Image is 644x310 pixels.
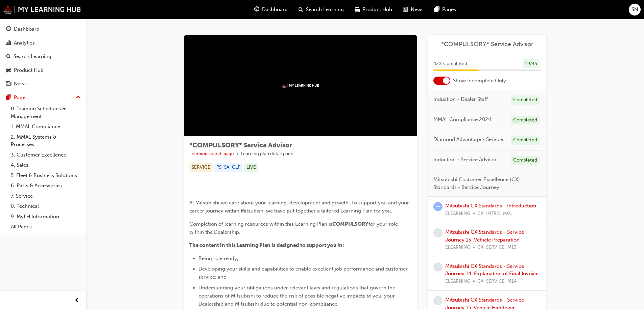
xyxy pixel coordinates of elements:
span: for your role within the Dealership. [189,221,399,235]
span: news-icon [6,81,11,87]
span: Induction - Dealer Staff [433,95,488,103]
button: Pages [3,91,84,104]
span: news-icon [403,5,408,14]
div: Analytics [14,39,35,47]
span: learningRecordVerb_NONE-icon [433,296,443,305]
span: car-icon [355,5,360,14]
span: up-icon [76,93,81,102]
a: 2. MMAL Systems & Processes [8,132,84,150]
span: learningRecordVerb_NONE-icon [433,262,443,272]
span: Induction - Service Advisor [433,156,497,164]
div: News [14,80,27,88]
a: 6. Parts & Accessories [8,180,84,191]
div: Search Learning [14,53,51,60]
a: Product Hub [3,64,84,77]
span: search-icon [299,5,303,14]
button: DashboardAnalyticsSearch LearningProduct HubNews [3,22,84,91]
span: COMPULSORY [332,221,368,227]
a: Dashboard [3,23,84,35]
div: 19 / 45 [523,59,540,68]
span: At Mitsubishi we care about your learning, development and growth. To support you and your career... [189,200,410,214]
a: search-iconSearch Learning [293,3,349,17]
span: CX_INTRO_M01 [477,210,512,218]
img: mmal [3,5,81,14]
span: 42 % Completed [433,60,467,68]
span: Diamond Advantage - Service [433,136,503,143]
a: News [3,78,84,90]
span: Show Incomplete Only [453,77,506,85]
span: Product Hub [362,6,392,13]
a: news-iconNews [398,3,429,17]
div: Completed [511,136,540,145]
span: Developing your skills and capabilities to enable excellent job performance and customer service;... [198,266,409,280]
a: Mitsubishi CX Standards - Introduction [445,203,536,209]
a: All Pages [8,222,84,232]
a: Learning search page [189,151,234,157]
a: 7. Service [8,191,84,201]
a: 8. Technical [8,201,84,212]
div: Completed [511,116,540,125]
a: Mitsubishi CX Standards - Service Journey 14: Explanation of Final Invoice [445,263,539,277]
div: PS_SA_CLP [214,163,243,172]
span: learningRecordVerb_NONE-icon [433,228,443,237]
span: CX_SERVICE_M13 [477,244,517,251]
span: Mitsubishi Customer Excellence (CX) Standards - Service Journey [433,176,535,191]
div: SERVICE [189,163,213,172]
img: mmal [282,83,319,88]
a: *COMPULSORY* Service Advisor [433,40,541,48]
span: car-icon [6,67,11,74]
span: ELEARNING [445,244,470,251]
li: Learning plan detail page [241,150,293,158]
div: Product Hub [14,66,44,74]
a: guage-iconDashboard [249,3,293,17]
span: SN [631,6,638,13]
span: News [411,6,424,13]
a: 0. Training Schedules & Management [8,104,84,121]
span: Completion of learning resources within this Learning Plan is [189,221,332,227]
div: Dashboard [14,25,40,33]
span: *COMPULSORY* Service Advisor [189,141,292,149]
span: chart-icon [6,40,11,46]
div: LIVE [244,163,258,172]
div: Completed [511,95,540,105]
span: guage-icon [6,26,11,32]
a: 5. Fleet & Business Solutions [8,170,84,181]
a: Mitsubishi CX Standards - Service Journey 13: Vehicle Preparation [445,229,524,243]
span: Search Learning [306,6,344,13]
button: SN [629,4,641,16]
span: Being role ready; [198,255,238,261]
span: CX_SERVICE_M14 [477,278,517,285]
a: Analytics [3,37,84,49]
span: ELEARNING [445,210,470,218]
span: search-icon [6,54,11,60]
a: pages-iconPages [429,3,461,17]
a: 1. MMAL Compliance [8,121,84,132]
span: Dashboard [262,6,288,13]
a: 9. MyLH Information [8,212,84,222]
div: Pages [14,94,28,102]
span: The content in this Learning Plan is designed to support you in: [189,242,344,248]
span: Understanding your obligations under relevant laws and regulations that govern the operations of ... [198,285,397,307]
a: 3. Customer Excellence [8,150,84,160]
span: MMAL Compliance 2024 [433,116,491,123]
span: pages-icon [6,95,11,101]
span: Pages [442,6,456,13]
a: Search Learning [3,50,84,63]
span: ELEARNING [445,278,470,285]
a: 4. Sales [8,160,84,170]
div: Completed [511,156,540,165]
span: prev-icon [74,297,79,305]
span: guage-icon [254,5,259,14]
span: pages-icon [434,5,439,14]
a: car-iconProduct Hub [349,3,398,17]
span: learningRecordVerb_ATTEMPT-icon [433,202,443,211]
